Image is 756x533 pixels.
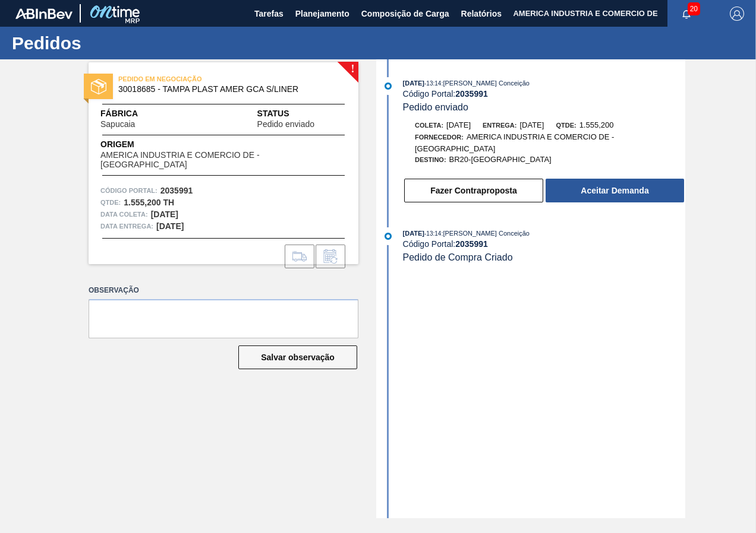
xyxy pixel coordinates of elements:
[455,239,488,249] strong: 2035991
[403,252,513,262] span: Pedido de Compra Criado
[404,179,543,202] button: Fazer Contraproposta
[285,245,314,268] div: Ir para Composição de Carga
[403,230,424,237] span: [DATE]
[441,80,530,87] span: : [PERSON_NAME] Conceição
[403,89,685,99] div: Código Portal:
[91,79,106,94] img: status
[730,7,744,21] img: Logout
[238,345,357,369] button: Salvar observação
[446,120,471,129] span: [DATE]
[295,7,349,21] span: Planejamento
[403,239,685,249] div: Código Portal:
[403,102,468,112] span: Pedido enviado
[483,122,516,129] span: Entrega:
[667,5,705,22] button: Notificações
[424,80,441,87] span: - 13:14
[415,156,446,163] span: Destino:
[100,196,121,208] span: Qtde :
[254,7,283,21] span: Tarefas
[403,80,424,87] span: [DATE]
[118,85,334,94] span: 30018685 - TAMPA PLAST AMER GCA S/LINER
[415,134,464,141] span: Fornecedor:
[89,282,358,299] label: Observação
[424,230,441,237] span: - 13:14
[441,230,530,237] span: : [PERSON_NAME] Conceição
[100,107,172,120] span: Fábrica
[100,208,148,220] span: Data coleta:
[100,120,135,129] span: Sapucaia
[556,122,576,129] span: Qtde:
[688,2,700,15] span: 20
[519,120,544,129] span: [DATE]
[455,89,488,99] strong: 2035991
[156,221,184,231] strong: [DATE]
[257,107,346,120] span: Status
[100,185,157,196] span: Código Portal:
[415,122,443,129] span: Coleta:
[546,179,684,202] button: Aceitar Demanda
[100,220,153,232] span: Data entrega:
[361,7,449,21] span: Composição de Carga
[316,245,345,268] div: Informar alteração no pedido
[124,198,174,207] strong: 1.555,200 TH
[100,151,346,169] span: AMERICA INDUSTRIA E COMERCIO DE - [GEOGRAPHIC_DATA]
[385,83,392,90] img: atual
[461,7,502,21] span: Relatórios
[415,132,614,153] span: AMERICA INDUSTRIA E COMERCIO DE - [GEOGRAPHIC_DATA]
[160,186,193,195] strong: 2035991
[100,138,346,151] span: Origem
[385,233,392,240] img: atual
[12,36,223,50] h1: Pedidos
[151,210,178,219] strong: [DATE]
[579,120,614,129] span: 1.555,200
[15,8,73,19] img: TNhmsLtSVTkK8tSr43FrP2fwEKptu5GPRR3wAAAABJRU5ErkJggg==
[257,120,315,129] span: Pedido enviado
[449,155,552,164] span: BR20-[GEOGRAPHIC_DATA]
[118,73,285,85] span: PEDIDO EM NEGOCIAÇÃO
